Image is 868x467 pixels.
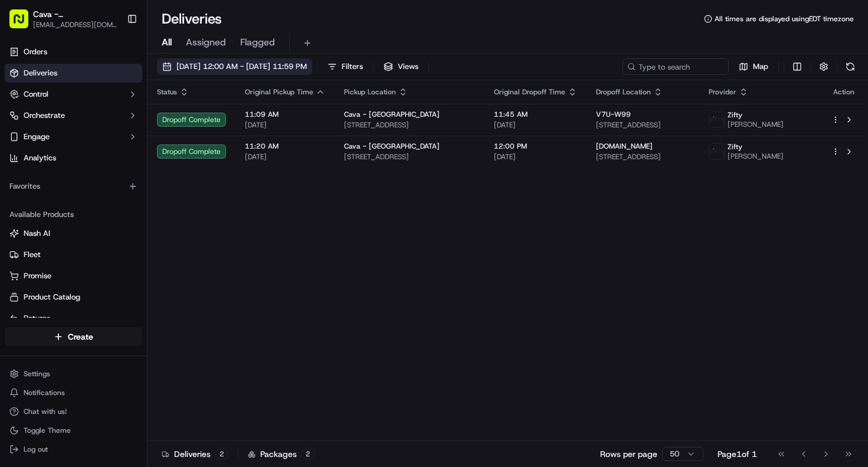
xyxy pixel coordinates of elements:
img: zifty-logo-trans-sq.png [709,144,725,159]
span: [STREET_ADDRESS] [344,120,475,130]
span: 12:00 PM [494,142,577,151]
span: Promise [24,271,51,281]
span: [STREET_ADDRESS] [596,152,689,162]
span: All times are displayed using EDT timezone [715,14,854,24]
span: Engage [24,131,50,142]
span: Status [157,87,177,97]
span: All [162,35,172,50]
span: Flagged [240,35,275,50]
a: Product Catalog [9,292,137,302]
button: Toggle Theme [5,422,142,439]
span: Pickup Location [344,87,396,97]
button: Product Catalog [5,288,142,307]
span: Provider [709,87,736,97]
span: [DATE] [245,120,325,130]
span: Map [753,61,768,72]
div: 2 [302,449,315,459]
button: Cava - [GEOGRAPHIC_DATA] [33,8,117,20]
span: [DATE] [494,152,577,162]
button: Engage [5,127,142,146]
span: [DOMAIN_NAME] [596,142,653,151]
a: Deliveries [5,64,142,83]
span: Zifty [728,142,742,152]
div: 2 [215,449,228,459]
span: V7U-W99 [596,110,631,119]
button: Settings [5,366,142,382]
button: Cava - [GEOGRAPHIC_DATA][EMAIL_ADDRESS][DOMAIN_NAME] [5,5,122,33]
span: Filters [342,61,363,72]
span: [DATE] [245,152,325,162]
button: Views [378,58,424,75]
span: Log out [24,445,48,454]
span: 11:20 AM [245,142,325,151]
a: Promise [9,271,137,281]
span: Notifications [24,388,65,397]
span: Dropoff Location [596,87,651,97]
button: Map [733,58,774,75]
span: Chat with us! [24,407,67,416]
a: Analytics [5,149,142,167]
button: Control [5,85,142,104]
div: Deliveries [162,448,228,460]
span: Original Pickup Time [245,87,313,97]
span: Assigned [186,35,226,50]
span: Nash AI [24,228,50,239]
button: Fleet [5,245,142,264]
span: Views [398,61,418,72]
span: Analytics [24,153,56,163]
span: Returns [24,313,50,324]
span: Create [68,331,93,343]
button: Log out [5,441,142,458]
button: Promise [5,267,142,285]
span: Pylon [117,41,143,50]
button: Returns [5,309,142,328]
span: Cava - [GEOGRAPHIC_DATA] [344,142,440,151]
div: Packages [248,448,315,460]
button: [EMAIL_ADDRESS][DOMAIN_NAME] [33,20,117,29]
button: Refresh [842,58,859,75]
a: Returns [9,313,137,324]
span: Toggle Theme [24,426,71,435]
span: [STREET_ADDRESS] [344,152,475,162]
button: Chat with us! [5,403,142,420]
span: [STREET_ADDRESS] [596,120,689,130]
span: Control [24,89,48,100]
p: Rows per page [600,448,657,460]
span: Product Catalog [24,292,80,302]
span: Orchestrate [24,110,65,121]
span: Deliveries [24,68,57,78]
button: Orchestrate [5,106,142,125]
a: Powered byPylon [83,41,143,50]
div: Action [831,87,856,97]
button: Filters [322,58,368,75]
span: 11:45 AM [494,110,577,119]
span: [DATE] [494,120,577,130]
span: Fleet [24,249,41,260]
div: Page 1 of 1 [718,448,757,460]
span: [PERSON_NAME] [728,152,784,161]
h1: Deliveries [162,9,222,28]
button: Notifications [5,384,142,401]
img: zifty-logo-trans-sq.png [709,112,725,127]
span: 11:09 AM [245,110,325,119]
a: Nash AI [9,228,137,239]
div: Available Products [5,205,142,224]
span: [PERSON_NAME] [728,120,784,129]
button: Create [5,327,142,346]
span: Orders [24,47,47,57]
a: Orders [5,42,142,61]
span: Original Dropoff Time [494,87,565,97]
a: Fleet [9,249,137,260]
div: Favorites [5,177,142,196]
span: Cava - [GEOGRAPHIC_DATA] [344,110,440,119]
input: Type to search [623,58,729,75]
button: Nash AI [5,224,142,243]
span: Zifty [728,110,742,120]
button: [DATE] 12:00 AM - [DATE] 11:59 PM [157,58,312,75]
span: Settings [24,369,50,379]
span: [DATE] 12:00 AM - [DATE] 11:59 PM [176,61,307,72]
